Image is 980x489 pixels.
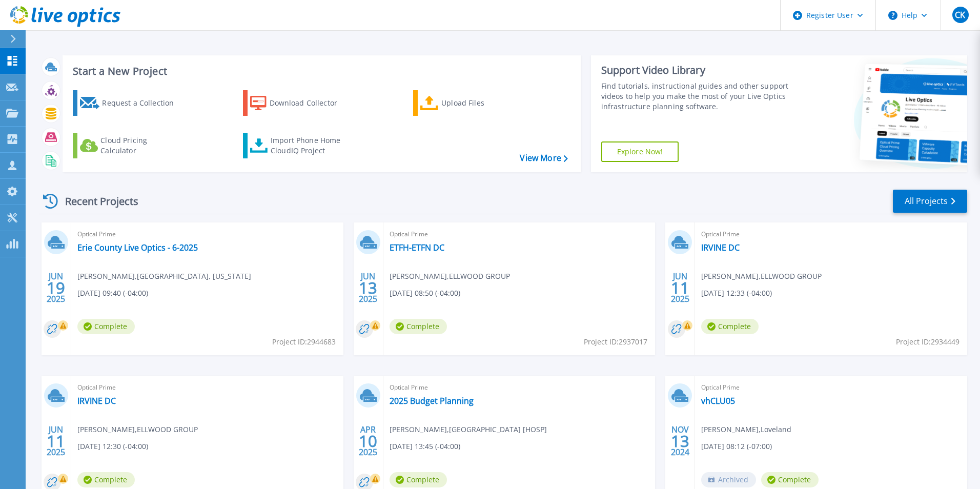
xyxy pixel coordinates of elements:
[100,135,182,156] div: Cloud Pricing Calculator
[77,229,337,240] span: Optical Prime
[46,422,66,460] div: JUN 2025
[601,81,793,112] div: Find tutorials, instructional guides and other support videos to help you make the most of your L...
[701,396,735,406] a: vhCLU05
[670,422,690,460] div: NOV 2024
[77,382,337,393] span: Optical Prime
[390,472,447,487] span: Complete
[77,271,251,282] span: [PERSON_NAME] , [GEOGRAPHIC_DATA], [US_STATE]
[584,336,647,348] span: Project ID: 2937017
[358,422,378,460] div: APR 2025
[102,93,184,113] div: Request a Collection
[46,269,66,307] div: JUN 2025
[359,283,377,292] span: 13
[390,319,447,334] span: Complete
[761,472,819,487] span: Complete
[413,90,527,116] a: Upload Files
[270,93,352,113] div: Download Collector
[896,336,959,348] span: Project ID: 2934449
[701,242,740,253] a: IRVINE DC
[390,288,460,299] span: [DATE] 08:50 (-04:00)
[701,271,822,282] span: [PERSON_NAME] , ELLWOOD GROUP
[701,424,791,435] span: [PERSON_NAME] , Loveland
[47,283,65,292] span: 19
[359,437,377,445] span: 10
[520,153,567,163] a: View More
[272,336,336,348] span: Project ID: 2944683
[701,382,961,393] span: Optical Prime
[701,472,756,487] span: Archived
[955,11,965,19] span: CK
[73,133,187,158] a: Cloud Pricing Calculator
[390,441,460,452] span: [DATE] 13:45 (-04:00)
[243,90,357,116] a: Download Collector
[390,242,444,253] a: ETFH-ETFN DC
[390,424,547,435] span: [PERSON_NAME] , [GEOGRAPHIC_DATA] [HOSP]
[701,229,961,240] span: Optical Prime
[47,437,65,445] span: 11
[601,64,793,77] div: Support Video Library
[77,441,148,452] span: [DATE] 12:30 (-04:00)
[73,66,567,77] h3: Start a New Project
[671,437,689,445] span: 13
[77,288,148,299] span: [DATE] 09:40 (-04:00)
[701,288,772,299] span: [DATE] 12:33 (-04:00)
[671,283,689,292] span: 11
[390,396,474,406] a: 2025 Budget Planning
[441,93,523,113] div: Upload Files
[271,135,351,156] div: Import Phone Home CloudIQ Project
[73,90,187,116] a: Request a Collection
[893,190,967,213] a: All Projects
[601,141,679,162] a: Explore Now!
[358,269,378,307] div: JUN 2025
[701,319,759,334] span: Complete
[701,441,772,452] span: [DATE] 08:12 (-07:00)
[77,319,135,334] span: Complete
[390,271,510,282] span: [PERSON_NAME] , ELLWOOD GROUP
[77,472,135,487] span: Complete
[77,424,198,435] span: [PERSON_NAME] , ELLWOOD GROUP
[390,382,649,393] span: Optical Prime
[670,269,690,307] div: JUN 2025
[39,189,152,214] div: Recent Projects
[77,396,116,406] a: IRVINE DC
[77,242,198,253] a: Erie County Live Optics - 6-2025
[390,229,649,240] span: Optical Prime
